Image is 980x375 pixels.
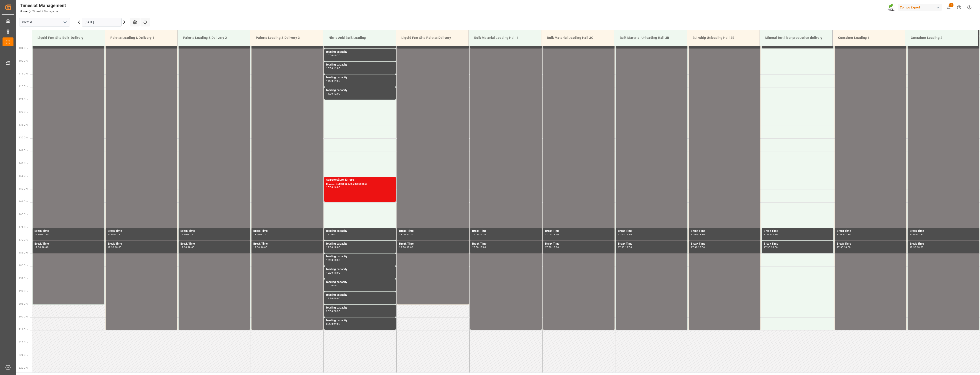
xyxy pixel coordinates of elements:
[19,72,28,75] span: 11:00 Hr
[625,246,625,248] div: -
[837,242,904,246] div: Break Time
[326,186,333,188] div: 15:00
[333,310,334,312] div: -
[837,233,843,235] div: 17:00
[261,246,267,248] div: 18:00
[910,233,916,235] div: 17:00
[843,246,844,248] div: -
[479,233,486,235] div: 17:30
[764,233,770,235] div: 17:00
[625,246,632,248] div: 18:00
[19,239,28,241] span: 17:30 Hr
[19,162,28,164] span: 14:30 Hr
[545,34,610,42] div: Bulk Material Loading Hall 3C
[333,285,334,287] div: -
[326,88,394,93] div: loading capacity
[188,246,194,248] div: 18:00
[691,34,756,42] div: Bulkship Unloading Hall 3B
[180,246,187,248] div: 17:30
[399,242,467,246] div: Break Time
[19,354,28,356] span: 22:00 Hr
[552,246,552,248] div: -
[399,233,406,235] div: 17:00
[326,80,333,82] div: 11:00
[19,60,28,62] span: 10:30 Hr
[545,246,552,248] div: 17:30
[82,18,122,26] input: DD.MM.YYYY
[326,242,394,246] div: loading capacity
[944,2,954,13] button: show 1 new notifications
[333,233,334,235] div: -
[400,34,465,42] div: Liquid Fert Site Paletts Delivery
[334,259,340,261] div: 18:30
[836,34,902,42] div: Container Loading 1
[472,246,479,248] div: 17:30
[108,246,114,248] div: 17:30
[253,229,321,233] div: Break Time
[479,246,479,248] div: -
[41,233,42,235] div: -
[333,67,334,69] div: -
[326,323,333,325] div: 20:30
[61,19,68,26] button: open menu
[333,246,334,248] div: -
[916,246,917,248] div: -
[334,310,340,312] div: 20:30
[19,111,28,113] span: 12:30 Hr
[472,233,479,235] div: 17:00
[545,242,613,246] div: Break Time
[326,280,394,285] div: loading capacity
[20,10,27,13] a: Home
[334,67,340,69] div: 11:00
[333,297,334,299] div: -
[916,233,917,235] div: -
[326,233,333,235] div: 17:00
[625,233,632,235] div: 17:30
[188,233,194,235] div: 17:30
[19,341,28,343] span: 21:30 Hr
[407,233,413,235] div: 17:30
[954,2,964,13] button: Help Center
[698,233,705,235] div: 17:30
[333,54,334,56] div: -
[326,246,333,248] div: 17:30
[260,233,261,235] div: -
[19,200,28,203] span: 16:00 Hr
[19,98,28,100] span: 12:00 Hr
[887,3,895,11] img: Screenshot%202023-09-29%20at%2010.02.21.png_1712312052.png
[837,229,904,233] div: Break Time
[19,18,70,26] input: Type to search/select
[326,54,333,56] div: 10:00
[334,233,340,235] div: 17:30
[261,233,267,235] div: 17:30
[545,229,613,233] div: Break Time
[334,323,340,325] div: 21:00
[326,50,394,54] div: loading capacity
[843,233,844,235] div: -
[917,233,924,235] div: 17:30
[545,233,552,235] div: 17:00
[334,80,340,82] div: 11:30
[472,242,540,246] div: Break Time
[42,233,48,235] div: 17:30
[19,290,28,292] span: 19:30 Hr
[326,293,394,297] div: loading capacity
[763,34,829,42] div: Mineral fertilizer production delivery
[407,246,413,248] div: 18:00
[618,229,686,233] div: Break Time
[19,303,28,305] span: 20:00 Hr
[618,233,625,235] div: 17:00
[764,246,770,248] div: 17:30
[326,310,333,312] div: 20:00
[19,213,28,216] span: 16:30 Hr
[41,246,42,248] div: -
[691,229,758,233] div: Break Time
[19,124,28,126] span: 13:00 Hr
[42,246,48,248] div: 18:00
[771,233,778,235] div: 17:30
[108,242,175,246] div: Break Time
[625,233,625,235] div: -
[34,246,41,248] div: 17:30
[334,246,340,248] div: 18:00
[19,226,28,228] span: 17:00 Hr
